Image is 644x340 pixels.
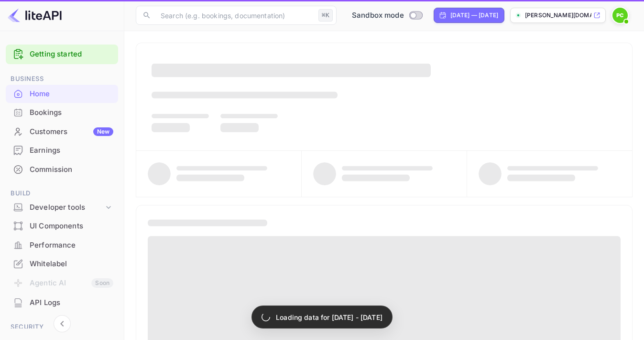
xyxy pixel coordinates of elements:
[318,9,333,22] div: ⌘K
[6,188,118,199] span: Build
[93,127,113,136] div: New
[30,107,113,118] div: Bookings
[6,322,118,332] span: Security
[30,89,113,100] div: Home
[6,141,118,159] a: Earnings
[6,236,118,255] div: Performance
[30,202,104,213] div: Developer tools
[6,103,118,121] a: Bookings
[6,123,118,140] a: CustomersNew
[6,294,118,312] div: API Logs
[6,160,118,178] a: Commission
[6,123,118,141] div: CustomersNew
[6,103,118,122] div: Bookings
[155,6,315,25] input: Search (e.g. bookings, documentation)
[6,160,118,179] div: Commission
[6,217,118,235] a: UI Components
[6,236,118,254] a: Performance
[450,11,498,20] div: [DATE] — [DATE]
[30,49,113,60] a: Getting started
[6,45,118,64] div: Getting started
[6,294,118,311] a: API Logs
[6,255,118,273] div: Whitelabel
[8,8,62,23] img: LiteAPI logo
[30,297,113,308] div: API Logs
[30,145,113,156] div: Earnings
[30,221,113,232] div: UI Components
[6,74,118,84] span: Business
[6,141,118,160] div: Earnings
[30,126,113,137] div: Customers
[54,315,71,332] button: Collapse navigation
[30,240,113,251] div: Performance
[612,8,628,23] img: Peter Coakley
[525,11,591,20] p: [PERSON_NAME][DOMAIN_NAME]...
[30,164,113,175] div: Commission
[434,8,504,23] div: Click to change the date range period
[6,199,118,216] div: Developer tools
[30,259,113,270] div: Whitelabel
[348,10,426,21] div: Switch to Production mode
[6,85,118,103] div: Home
[276,312,382,322] p: Loading data for [DATE] - [DATE]
[6,255,118,272] a: Whitelabel
[6,85,118,102] a: Home
[6,217,118,236] div: UI Components
[352,10,404,21] span: Sandbox mode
